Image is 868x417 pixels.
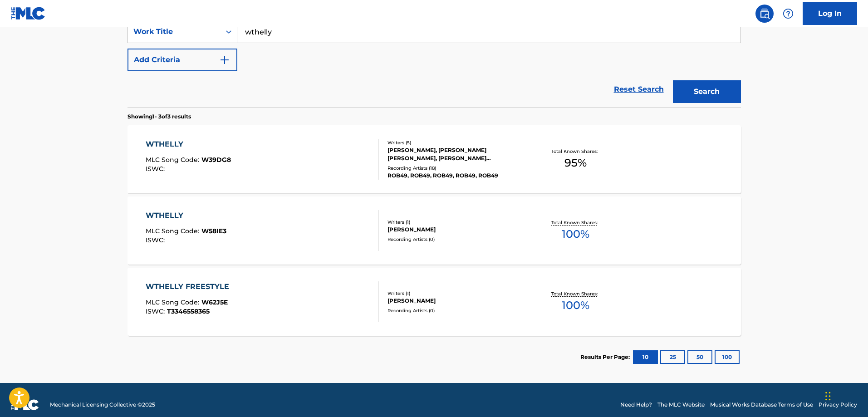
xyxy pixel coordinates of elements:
div: WTHELLY FREESTYLE [146,281,234,292]
span: W62J5E [201,298,228,306]
span: 100 % [562,226,589,242]
img: help [783,8,794,19]
img: logo [11,399,39,410]
img: MLC Logo [11,7,46,20]
span: 95 % [564,155,587,171]
span: W58IE3 [201,227,226,235]
div: Writers ( 5 ) [387,139,525,146]
p: Results Per Page: [580,353,632,361]
span: MLC Song Code : [146,156,201,164]
div: Trascina [825,383,831,410]
p: Total Known Shares: [551,290,600,297]
a: WTHELLYMLC Song Code:W39DG8ISWC:Writers (5)[PERSON_NAME], [PERSON_NAME] [PERSON_NAME], [PERSON_NA... [128,125,741,193]
div: WTHELLY [146,139,231,150]
span: MLC Song Code : [146,227,201,235]
img: 9d2ae6d4665cec9f34b9.svg [219,54,230,65]
span: W39DG8 [201,156,231,164]
button: Search [673,80,741,103]
span: ISWC : [146,307,167,315]
div: Help [779,5,797,23]
a: Log In [803,2,857,25]
iframe: Chat Widget [823,373,868,417]
div: Recording Artists ( 0 ) [387,236,525,243]
a: Musical Works Database Terms of Use [710,401,813,409]
p: Total Known Shares: [551,148,600,155]
p: Showing 1 - 3 of 3 results [128,113,191,121]
form: Search Form [128,20,741,108]
div: [PERSON_NAME], [PERSON_NAME] [PERSON_NAME], [PERSON_NAME] [PERSON_NAME] [PERSON_NAME] [387,146,525,162]
a: Need Help? [620,401,652,409]
div: WTHELLY [146,210,226,221]
a: WTHELLYMLC Song Code:W58IE3ISWC:Writers (1)[PERSON_NAME]Recording Artists (0)Total Known Shares:100% [128,196,741,265]
div: Work Title [133,26,215,37]
div: ROB49, ROB49, ROB49, ROB49, ROB49 [387,172,525,180]
div: [PERSON_NAME] [387,226,525,234]
span: ISWC : [146,236,167,244]
img: search [759,8,770,19]
a: Privacy Policy [819,401,857,409]
span: Mechanical Licensing Collective © 2025 [50,401,155,409]
button: Add Criteria [128,49,237,71]
a: Public Search [755,5,774,23]
div: Recording Artists ( 0 ) [387,307,525,314]
span: T3346558365 [167,307,210,315]
button: 25 [660,350,685,364]
button: 100 [715,350,740,364]
div: Recording Artists ( 18 ) [387,165,525,172]
button: 10 [633,350,658,364]
span: 100 % [562,297,589,314]
div: Widget chat [823,373,868,417]
span: MLC Song Code : [146,298,201,306]
a: Reset Search [609,79,668,99]
a: The MLC Website [657,401,705,409]
div: Writers ( 1 ) [387,290,525,297]
div: Writers ( 1 ) [387,219,525,226]
p: Total Known Shares: [551,219,600,226]
a: WTHELLY FREESTYLEMLC Song Code:W62J5EISWC:T3346558365Writers (1)[PERSON_NAME]Recording Artists (0... [128,268,741,336]
div: [PERSON_NAME] [387,297,525,305]
span: ISWC : [146,165,167,173]
button: 50 [687,350,712,364]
